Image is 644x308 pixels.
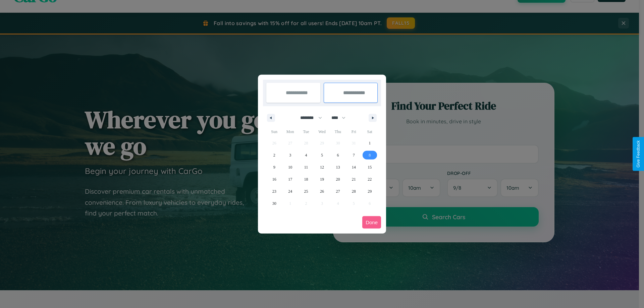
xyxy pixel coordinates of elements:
[289,149,291,161] span: 3
[298,161,314,173] button: 11
[346,185,362,197] button: 28
[266,161,282,173] button: 9
[636,140,641,168] div: Give Feedback
[362,126,378,137] span: Sat
[304,161,308,173] span: 11
[368,161,372,173] span: 15
[272,185,276,197] span: 23
[336,185,340,197] span: 27
[298,173,314,185] button: 18
[362,161,378,173] button: 15
[352,185,356,197] span: 28
[320,173,324,185] span: 19
[353,149,355,161] span: 7
[288,173,292,185] span: 17
[266,185,282,197] button: 23
[314,126,330,137] span: Wed
[288,185,292,197] span: 24
[266,149,282,161] button: 2
[330,126,346,137] span: Thu
[298,149,314,161] button: 4
[298,185,314,197] button: 25
[368,185,372,197] span: 29
[314,161,330,173] button: 12
[314,149,330,161] button: 5
[362,149,378,161] button: 8
[352,173,356,185] span: 21
[362,173,378,185] button: 22
[304,173,308,185] span: 18
[336,161,340,173] span: 13
[346,126,362,137] span: Fri
[282,126,298,137] span: Mon
[330,185,346,197] button: 27
[330,149,346,161] button: 6
[321,149,323,161] span: 5
[352,161,356,173] span: 14
[362,137,378,149] button: 1
[330,173,346,185] button: 20
[288,161,292,173] span: 10
[282,185,298,197] button: 24
[266,126,282,137] span: Sun
[298,126,314,137] span: Tue
[272,197,276,209] span: 30
[273,149,275,161] span: 2
[369,149,371,161] span: 8
[282,173,298,185] button: 17
[305,149,307,161] span: 4
[314,185,330,197] button: 26
[282,149,298,161] button: 3
[272,173,276,185] span: 16
[266,173,282,185] button: 16
[330,161,346,173] button: 13
[282,161,298,173] button: 10
[362,185,378,197] button: 29
[304,185,308,197] span: 25
[320,185,324,197] span: 26
[346,161,362,173] button: 14
[314,173,330,185] button: 19
[320,161,324,173] span: 12
[336,173,340,185] span: 20
[346,173,362,185] button: 21
[362,216,381,229] button: Done
[369,137,371,149] span: 1
[368,173,372,185] span: 22
[273,161,275,173] span: 9
[346,149,362,161] button: 7
[337,149,339,161] span: 6
[266,197,282,209] button: 30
